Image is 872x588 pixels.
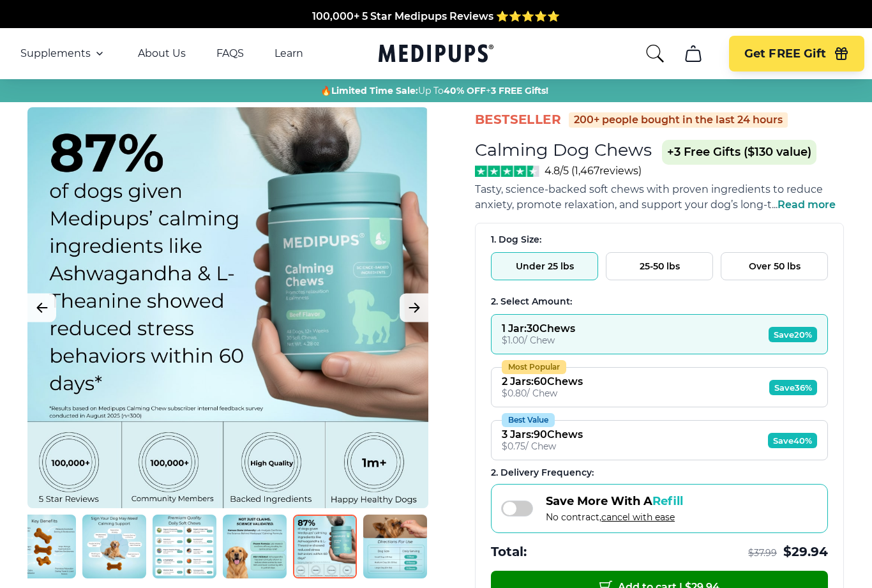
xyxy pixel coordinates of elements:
div: 1 Jar : 30 Chews [502,322,575,335]
div: $ 1.00 / Chew [502,335,575,346]
button: Next Image [400,294,428,322]
button: 1 Jar:30Chews$1.00/ ChewSave20% [491,314,828,354]
h1: Calming Dog Chews [475,139,652,160]
span: Read more [778,199,836,211]
span: Refill [652,494,683,508]
div: 1. Dog Size: [491,234,828,246]
button: search [645,43,665,64]
span: 4.8/5 ( 1,467 reviews) [545,165,642,177]
span: Get FREE Gift [744,47,826,61]
button: Get FREE Gift [729,36,864,72]
span: 100,000+ 5 Star Medipups Reviews ⭐️⭐️⭐️⭐️⭐️ [312,8,560,20]
span: $ 29.94 [783,543,828,561]
img: Calming Dog Chews | Natural Dog Supplements [293,515,357,578]
span: Made In The [GEOGRAPHIC_DATA] from domestic & globally sourced ingredients [224,23,649,35]
button: Most Popular2 Jars:60Chews$0.80/ ChewSave36% [491,367,828,407]
span: 2 . Delivery Frequency: [491,467,594,478]
span: Save 40% [768,433,817,448]
button: Under 25 lbs [491,252,598,280]
img: Calming Dog Chews | Natural Dog Supplements [153,515,216,578]
div: $ 0.80 / Chew [502,388,583,399]
img: Calming Dog Chews | Natural Dog Supplements [223,515,287,578]
button: cart [678,38,709,69]
img: Calming Dog Chews | Natural Dog Supplements [12,515,76,578]
span: +3 Free Gifts ($130 value) [662,140,816,165]
span: ... [772,199,836,211]
span: Total: [491,543,527,561]
span: BestSeller [475,111,561,128]
span: anxiety, promote relaxation, and support your dog’s long-t [475,199,772,211]
span: 🔥 Up To + [320,84,548,97]
span: cancel with ease [601,511,675,523]
div: Most Popular [502,360,566,374]
span: Tasty, science-backed soft chews with proven ingredients to reduce [475,183,823,195]
div: Best Value [502,413,555,427]
span: Save More With A [546,494,683,508]
span: Supplements [20,47,91,60]
div: 2 Jars : 60 Chews [502,375,583,388]
span: Save 36% [769,380,817,395]
img: Calming Dog Chews | Natural Dog Supplements [363,515,427,578]
div: 3 Jars : 90 Chews [502,428,583,441]
span: No contract, [546,511,683,523]
button: Over 50 lbs [721,252,828,280]
div: $ 0.75 / Chew [502,441,583,452]
div: 200+ people bought in the last 24 hours [569,112,788,128]
button: Previous Image [27,294,56,322]
button: Supplements [20,46,107,61]
div: 2. Select Amount: [491,296,828,308]
img: Stars - 4.8 [475,165,539,177]
button: 25-50 lbs [606,252,713,280]
a: FAQS [216,47,244,60]
a: Learn [274,47,303,60]
a: About Us [138,47,186,60]
span: $ 37.99 [748,547,777,559]
a: Medipups [379,41,493,68]
img: Calming Dog Chews | Natural Dog Supplements [82,515,146,578]
span: Save 20% [769,327,817,342]
button: Best Value3 Jars:90Chews$0.75/ ChewSave40% [491,420,828,460]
